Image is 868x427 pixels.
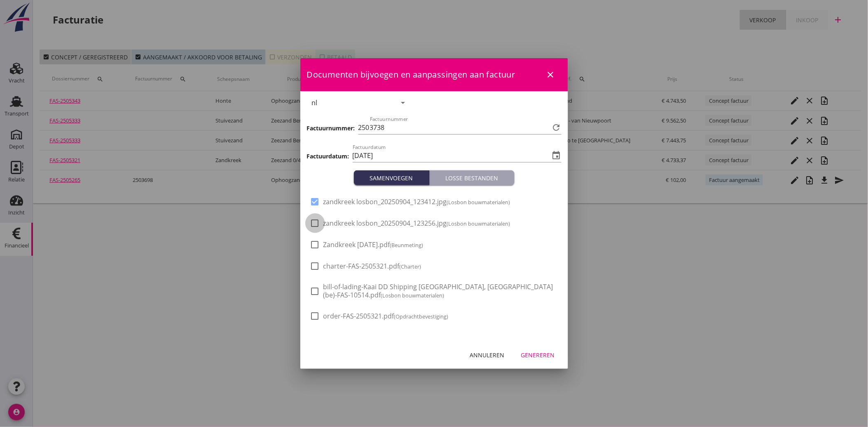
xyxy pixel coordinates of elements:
div: Samenvoegen [357,174,426,182]
button: Annuleren [463,347,511,362]
button: Losse bestanden [430,170,515,185]
span: charter-FAS-2505321.pdf [323,262,421,271]
div: Annuleren [470,351,505,359]
small: (Losbon bouwmaterialen) [381,292,445,299]
i: close [546,70,556,80]
small: (Beunmeting) [390,241,423,249]
h3: Factuurnummer: [307,124,355,132]
span: bill-of-lading-Kaai DD Shipping [GEOGRAPHIC_DATA], [GEOGRAPHIC_DATA] (be)-FAS-10514.pdf [323,283,558,300]
input: Factuurdatum [353,149,550,162]
span: order-FAS-2505321.pdf [323,312,449,321]
i: event [552,151,562,160]
h3: Factuurdatum: [307,152,349,160]
span: 250 [358,123,370,133]
small: (Losbon bouwmaterialen) [447,220,510,227]
small: (Losbon bouwmaterialen) [447,198,510,206]
button: Genereren [515,347,562,362]
div: Genereren [521,351,555,359]
input: Factuurnummer [370,121,550,134]
div: Documenten bijvoegen en aanpassingen aan factuur [300,58,568,91]
small: (Charter) [400,263,421,270]
div: Losse bestanden [433,174,511,182]
small: (Opdrachtbevestiging) [394,313,449,320]
button: Samenvoegen [354,170,430,185]
span: zandkreek losbon_20250904_123412.jpg [323,198,510,206]
span: zandkreek losbon_20250904_123256.jpg [323,219,510,228]
span: Zandkreek [DATE].pdf [323,241,423,249]
i: refresh [552,123,562,132]
div: nl [312,99,318,106]
i: arrow_drop_down [398,98,408,108]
